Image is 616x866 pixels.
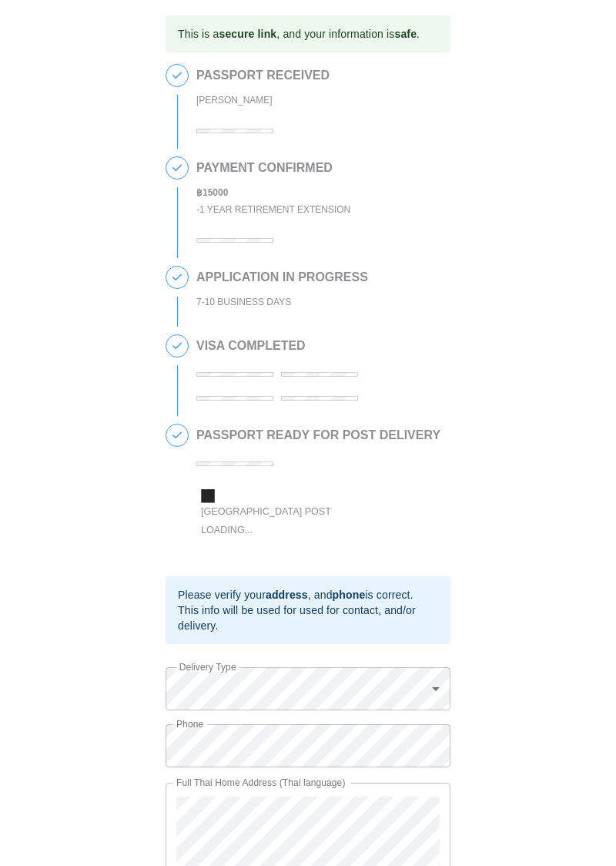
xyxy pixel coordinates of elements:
[196,161,350,175] h2: PAYMENT CONFIRMED
[196,92,330,109] div: [PERSON_NAME]
[196,428,440,442] h2: PASSPORT READY FOR POST DELIVERY
[178,587,438,603] div: Please verify your , and is correct.
[201,503,363,539] div: [GEOGRAPHIC_DATA] Post Loading...
[266,589,308,601] b: address
[333,589,366,601] b: phone
[166,65,188,86] span: 1
[196,270,368,284] h2: APPLICATION IN PROGRESS
[166,425,188,446] span: 5
[166,267,188,288] span: 3
[196,187,228,198] b: ฿ 15000
[166,157,188,179] span: 2
[196,69,330,82] h2: PASSPORT RECEIVED
[196,339,443,353] h2: VISA COMPLETED
[219,28,276,40] b: secure link
[178,20,420,48] div: This is a , and your information is .
[394,28,417,40] b: safe
[166,335,188,357] span: 4
[178,603,438,633] div: This info will be used for used for contact, and/or delivery.
[196,201,350,219] div: - 1 Year Retirement Extension
[196,294,368,311] div: 7-10 BUSINESS DAYS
